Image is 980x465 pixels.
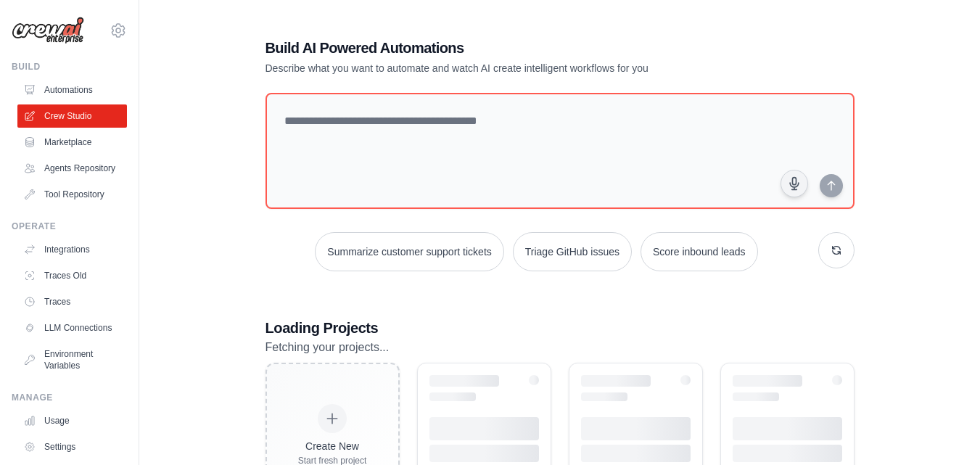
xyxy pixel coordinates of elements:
[298,439,367,453] div: Create New
[265,38,753,58] h1: Build AI Powered Automations
[17,264,127,287] a: Traces Old
[17,316,127,340] a: LLM Connections
[17,131,127,154] a: Marketplace
[17,342,127,377] a: Environment Variables
[12,61,127,73] div: Build
[781,170,808,197] button: Click to speak your automation idea
[12,17,84,44] img: Logo
[315,232,503,271] button: Summarize customer support tickets
[17,409,127,432] a: Usage
[17,104,127,128] a: Crew Studio
[12,392,127,403] div: Manage
[818,232,855,268] button: Get new suggestions
[17,183,127,206] a: Tool Repository
[641,232,758,271] button: Score inbound leads
[17,290,127,313] a: Traces
[17,238,127,261] a: Integrations
[17,435,127,458] a: Settings
[265,61,753,75] p: Describe what you want to automate and watch AI create intelligent workflows for you
[17,78,127,102] a: Automations
[513,232,632,271] button: Triage GitHub issues
[265,338,855,357] p: Fetching your projects...
[265,318,855,338] h3: Loading Projects
[17,157,127,180] a: Agents Repository
[12,221,127,232] div: Operate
